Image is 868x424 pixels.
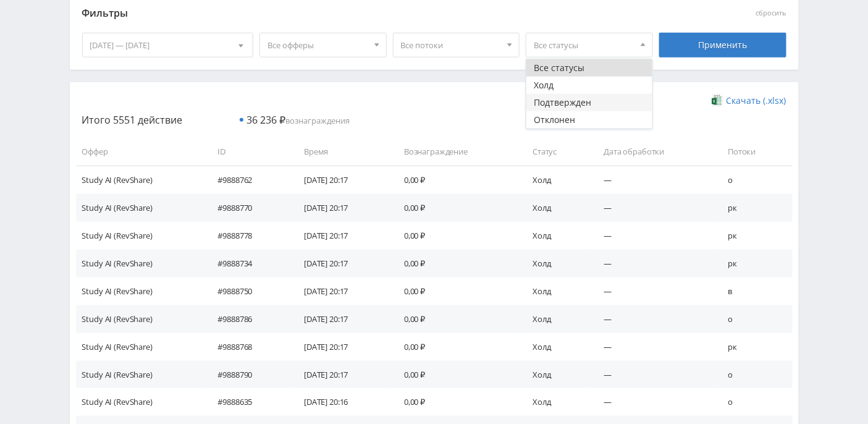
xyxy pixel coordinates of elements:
[206,194,292,222] td: #9888770
[247,115,350,126] span: вознаграждения
[392,250,520,278] td: 0,00 ₽
[592,166,716,193] td: —
[292,222,392,250] td: [DATE] 20:17
[206,138,292,166] td: ID
[76,250,206,278] td: Study AI (RevShare)
[592,361,716,389] td: —
[534,33,634,57] span: Все статусы
[76,278,206,305] td: Study AI (RevShare)
[392,138,520,166] td: Вознаграждение
[592,305,716,333] td: —
[292,138,392,166] td: Время
[401,33,501,57] span: Все потоки
[715,333,792,361] td: рк
[659,33,786,57] div: Применить
[206,166,292,193] td: #9888762
[76,361,206,389] td: Study AI (RevShare)
[526,59,652,77] button: Все статусы
[292,361,392,389] td: [DATE] 20:17
[292,166,392,193] td: [DATE] 20:17
[206,388,292,416] td: #9888635
[392,388,520,416] td: 0,00 ₽
[76,388,206,416] td: Study AI (RevShare)
[76,305,206,333] td: Study AI (RevShare)
[206,305,292,333] td: #9888786
[206,250,292,278] td: #9888734
[247,113,286,127] span: 36 236 ₽
[76,222,206,250] td: Study AI (RevShare)
[76,194,206,222] td: Study AI (RevShare)
[715,250,792,278] td: рк
[715,388,792,416] td: о
[715,278,792,305] td: в
[715,361,792,389] td: о
[756,9,786,17] button: сбросить
[82,113,183,127] span: Итого 5551 действие
[592,388,716,416] td: —
[292,305,392,333] td: [DATE] 20:17
[715,194,792,222] td: рк
[520,250,591,278] td: Холд
[592,278,716,305] td: —
[520,278,591,305] td: Холд
[526,94,652,111] button: Подтвержден
[392,194,520,222] td: 0,00 ₽
[712,94,722,106] img: xlsx
[206,333,292,361] td: #9888768
[392,361,520,389] td: 0,00 ₽
[392,166,520,193] td: 0,00 ₽
[292,333,392,361] td: [DATE] 20:17
[715,138,792,166] td: Потоки
[206,222,292,250] td: #9888778
[76,138,206,166] td: Оффер
[392,222,520,250] td: 0,00 ₽
[526,77,652,94] button: Холд
[520,388,591,416] td: Холд
[520,166,591,193] td: Холд
[520,138,591,166] td: Статус
[76,333,206,361] td: Study AI (RevShare)
[392,278,520,305] td: 0,00 ₽
[715,222,792,250] td: рк
[520,361,591,389] td: Холд
[292,388,392,416] td: [DATE] 20:16
[712,95,786,107] a: Скачать (.xlsx)
[292,278,392,305] td: [DATE] 20:17
[592,333,716,361] td: —
[715,305,792,333] td: о
[592,222,716,250] td: —
[520,222,591,250] td: Холд
[83,33,253,57] div: [DATE] — [DATE]
[520,194,591,222] td: Холд
[206,278,292,305] td: #9888750
[392,305,520,333] td: 0,00 ₽
[206,361,292,389] td: #9888790
[82,4,609,23] div: Фильтры
[715,166,792,193] td: о
[526,111,652,129] button: Отклонен
[76,166,206,193] td: Study AI (RevShare)
[268,33,368,57] span: Все офферы
[592,194,716,222] td: —
[520,305,591,333] td: Холд
[292,250,392,278] td: [DATE] 20:17
[592,138,716,166] td: Дата обработки
[392,333,520,361] td: 0,00 ₽
[592,250,716,278] td: —
[727,96,786,106] span: Скачать (.xlsx)
[520,333,591,361] td: Холд
[292,194,392,222] td: [DATE] 20:17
